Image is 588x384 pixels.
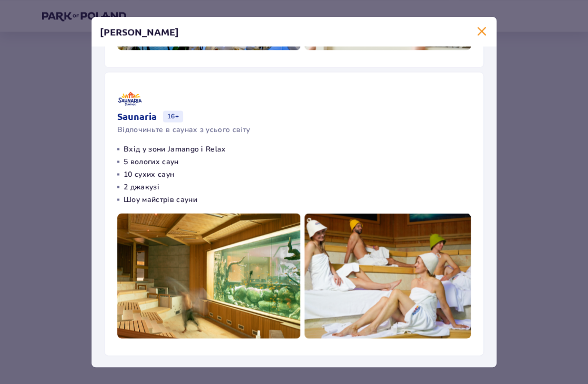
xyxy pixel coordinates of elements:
img: Saunaria [305,213,488,338]
p: Відпочиньте в саунах з усього світу [117,125,250,135]
p: 10 сухих саун [124,169,174,179]
p: Saunaria [117,110,157,123]
p: 16+ [163,110,183,122]
p: Шоу майстрів сауни [124,194,197,205]
img: Saunaria logo [117,89,143,108]
img: Saunaria [117,213,300,338]
p: 5 вологих саун [124,156,178,167]
p: [PERSON_NAME] [100,25,179,38]
p: 2 джакузі [124,181,159,192]
p: Вхід у зони Jamango і Relax [124,144,226,154]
